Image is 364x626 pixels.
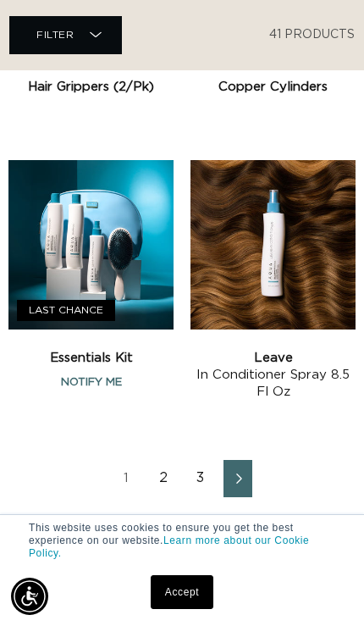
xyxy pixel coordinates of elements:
[279,545,364,626] iframe: Chat Widget
[8,79,174,96] a: Hair Grippers (2/pk)
[8,350,174,367] a: Essentials Kit
[11,578,48,615] div: Accessibility Menu
[8,460,356,497] nav: Pagination
[29,535,309,559] a: Learn more about our Cookie Policy.
[190,79,356,96] a: Copper Cylinders
[186,460,215,497] a: Page 3
[151,575,213,609] a: Accept
[269,30,355,42] span: 41 products
[36,30,74,40] span: Filter
[112,460,141,497] a: Page 1
[29,522,335,560] p: This website uses cookies to ensure you get the best experience on our website.
[223,460,252,497] a: Next page
[9,16,122,54] summary: Filter
[190,350,356,401] a: Leave In Conditioner Spray 8.5 fl oz
[149,460,178,497] a: Page 2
